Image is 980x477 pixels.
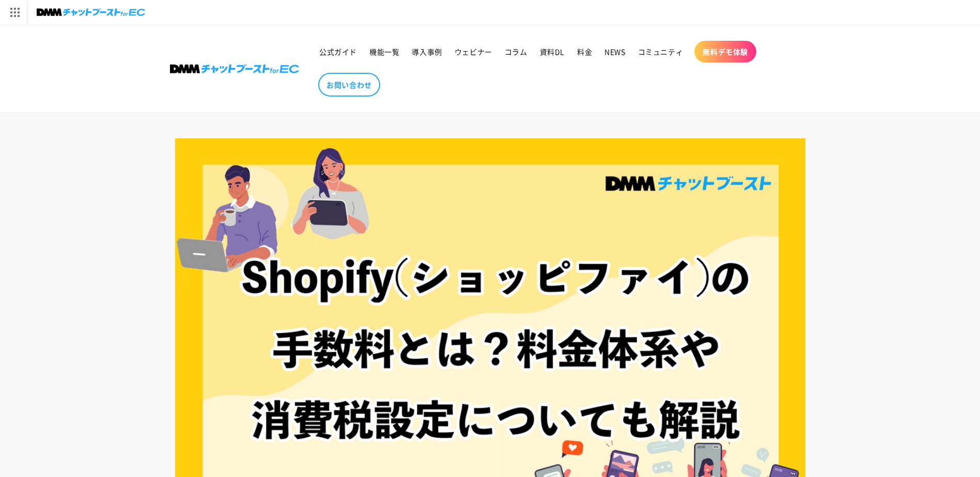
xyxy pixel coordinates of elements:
a: ウェビナー [448,41,499,62]
span: 導入事例 [412,47,442,56]
img: サービス [2,2,27,23]
span: お問い合わせ [326,80,372,89]
img: 株式会社DMM Boost [170,65,299,73]
a: 機能一覧 [363,41,406,62]
span: 機能一覧 [369,47,399,56]
a: 資料DL [534,41,571,62]
a: 導入事例 [406,41,448,62]
a: 公式ガイド [313,41,363,62]
img: チャットブーストforEC [37,5,145,20]
span: コラム [505,47,527,56]
span: 資料DL [540,47,565,56]
a: コミュニティ [632,41,690,62]
a: NEWS [598,41,631,62]
span: NEWS [604,47,625,56]
a: 無料デモ体験 [694,41,756,62]
a: お問い合わせ [318,73,380,97]
a: 料金 [571,41,598,62]
span: 公式ガイド [319,47,357,56]
span: 料金 [577,47,592,56]
a: コラム [499,41,534,62]
span: 無料デモ体験 [703,47,748,56]
span: コミュニティ [638,47,683,56]
span: ウェビナー [455,47,492,56]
